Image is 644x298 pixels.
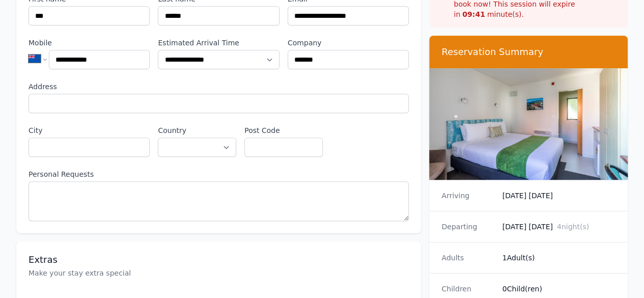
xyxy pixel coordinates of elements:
strong: 09 : 41 [462,10,485,18]
dd: [DATE] [DATE] [502,222,615,232]
label: City [29,125,150,136]
dt: Adults [441,253,494,263]
p: Make your stay extra special [29,268,409,278]
label: Personal Requests [29,169,409,179]
dt: Arriving [441,191,494,201]
label: Company [288,38,409,48]
span: 4 night(s) [557,223,589,231]
label: Address [29,82,409,92]
dd: 1 Adult(s) [502,253,615,263]
dt: Departing [441,222,494,232]
h3: Extras [29,254,409,266]
h3: Reservation Summary [441,46,615,58]
dd: 0 Child(ren) [502,284,615,294]
dt: Children [441,284,494,294]
label: Post Code [244,125,323,136]
label: Country [158,125,236,136]
label: Mobile [29,38,150,48]
img: Compact Queen Studio [429,68,628,180]
label: Estimated Arrival Time [158,38,279,48]
dd: [DATE] [DATE] [502,191,615,201]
